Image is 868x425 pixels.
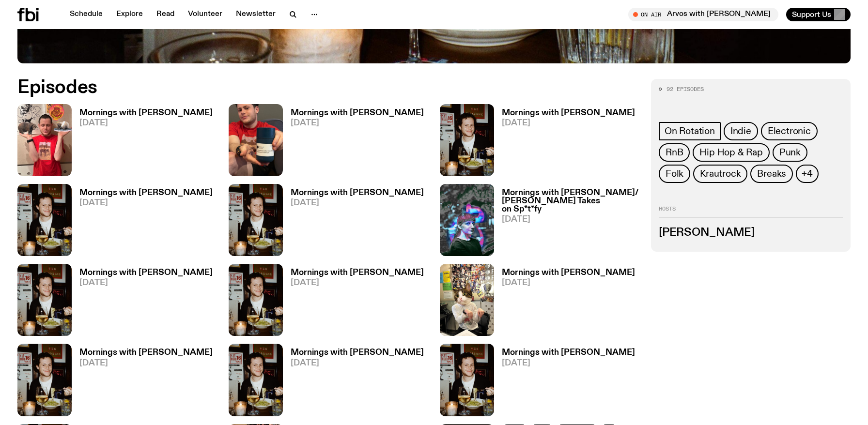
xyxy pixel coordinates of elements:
[79,279,213,287] span: [DATE]
[700,168,741,179] span: Krautrock
[802,168,813,179] span: +4
[291,269,424,277] h3: Mornings with [PERSON_NAME]
[730,126,751,137] span: Indie
[724,122,758,140] a: Indie
[229,184,283,256] img: Sam blankly stares at the camera, brightly lit by a camera flash wearing a hat collared shirt and...
[699,147,762,158] span: Hip Hop & Rap
[502,119,635,127] span: [DATE]
[440,104,494,176] img: Sam blankly stares at the camera, brightly lit by a camera flash wearing a hat collared shirt and...
[283,189,424,256] a: Mornings with [PERSON_NAME][DATE]
[502,109,635,117] h3: Mornings with [PERSON_NAME]
[17,344,72,416] img: Sam blankly stares at the camera, brightly lit by a camera flash wearing a hat collared shirt and...
[291,359,424,367] span: [DATE]
[291,349,424,357] h3: Mornings with [PERSON_NAME]
[64,8,108,21] a: Schedule
[79,349,213,357] h3: Mornings with [PERSON_NAME]
[229,264,283,336] img: Sam blankly stares at the camera, brightly lit by a camera flash wearing a hat collared shirt and...
[283,349,424,416] a: Mornings with [PERSON_NAME][DATE]
[666,147,683,158] span: RnB
[502,279,635,287] span: [DATE]
[693,165,747,183] a: Krautrock
[79,359,213,367] span: [DATE]
[761,122,818,140] a: Electronic
[659,122,721,140] a: On Rotation
[750,165,793,183] a: Breaks
[659,165,690,183] a: Folk
[440,344,494,416] img: Sam blankly stares at the camera, brightly lit by a camera flash wearing a hat collared shirt and...
[786,8,851,21] button: Support Us
[779,147,801,158] span: Punk
[291,279,424,287] span: [DATE]
[17,79,569,96] h2: Episodes
[494,269,635,336] a: Mornings with [PERSON_NAME][DATE]
[291,199,424,207] span: [DATE]
[72,189,213,256] a: Mornings with [PERSON_NAME][DATE]
[693,143,769,162] a: Hip Hop & Rap
[229,344,283,416] img: Sam blankly stares at the camera, brightly lit by a camera flash wearing a hat collared shirt and...
[628,8,778,21] button: On AirArvos with [PERSON_NAME]
[665,126,715,137] span: On Rotation
[283,109,424,176] a: Mornings with [PERSON_NAME][DATE]
[659,206,843,218] h2: Hosts
[72,349,213,416] a: Mornings with [PERSON_NAME][DATE]
[79,189,213,197] h3: Mornings with [PERSON_NAME]
[79,119,213,127] span: [DATE]
[17,264,72,336] img: Sam blankly stares at the camera, brightly lit by a camera flash wearing a hat collared shirt and...
[230,8,281,21] a: Newsletter
[79,269,213,277] h3: Mornings with [PERSON_NAME]
[659,228,843,238] h3: [PERSON_NAME]
[110,8,149,21] a: Explore
[79,109,213,117] h3: Mornings with [PERSON_NAME]
[502,359,635,367] span: [DATE]
[283,269,424,336] a: Mornings with [PERSON_NAME][DATE]
[502,189,639,213] h3: Mornings with [PERSON_NAME]/ [PERSON_NAME] Takes on Sp*t*fy
[502,215,639,224] span: [DATE]
[757,168,786,179] span: Breaks
[72,269,213,336] a: Mornings with [PERSON_NAME][DATE]
[773,143,807,162] a: Punk
[17,184,72,256] img: Sam blankly stares at the camera, brightly lit by a camera flash wearing a hat collared shirt and...
[291,189,424,197] h3: Mornings with [PERSON_NAME]
[494,349,635,416] a: Mornings with [PERSON_NAME][DATE]
[291,119,424,127] span: [DATE]
[494,189,639,256] a: Mornings with [PERSON_NAME]/ [PERSON_NAME] Takes on Sp*t*fy[DATE]
[768,126,811,137] span: Electronic
[666,168,683,179] span: Folk
[494,109,635,176] a: Mornings with [PERSON_NAME][DATE]
[502,349,635,357] h3: Mornings with [PERSON_NAME]
[291,109,424,117] h3: Mornings with [PERSON_NAME]
[796,165,819,183] button: +4
[182,8,228,21] a: Volunteer
[666,87,704,92] span: 92 episodes
[79,199,213,207] span: [DATE]
[792,10,831,19] span: Support Us
[72,109,213,176] a: Mornings with [PERSON_NAME][DATE]
[502,269,635,277] h3: Mornings with [PERSON_NAME]
[659,143,690,162] a: RnB
[151,8,180,21] a: Read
